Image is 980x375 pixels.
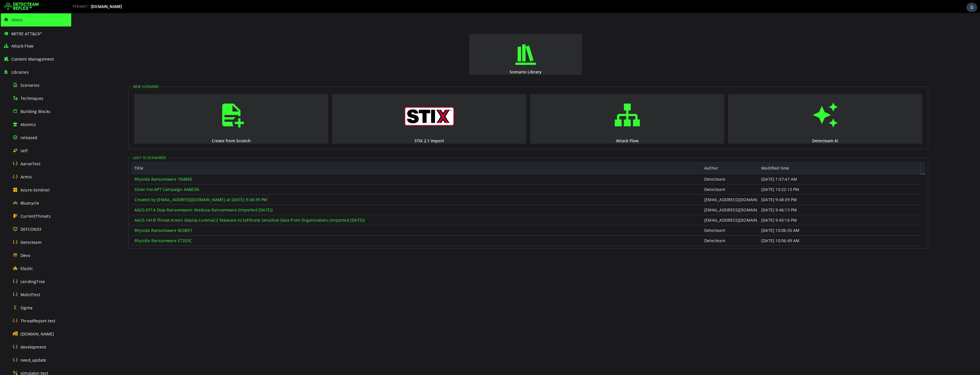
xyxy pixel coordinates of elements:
div: Task Notifications [966,3,977,12]
div: [EMAIL_ADDRESS][DOMAIN_NAME] [630,202,687,212]
a: Rhysida Ransomware 8C0BE7 [63,215,121,220]
a: Rhysida Ransomware E7203C [63,225,121,230]
div: [EMAIL_ADDRESS][DOMAIN_NAME] [630,192,687,202]
a: Silver Fox APT Campaign AABED6 [63,174,128,179]
span: Azure-Sentinel [21,187,50,193]
div: Author [630,149,687,161]
span: need_update [21,357,46,363]
div: Scenario Library [397,56,511,61]
span: Armis [21,174,32,180]
span: Scenarios [21,83,40,88]
button: STIX 2.1 import [261,81,455,131]
div: Detecteam [630,171,687,182]
sup: ® [40,32,42,34]
span: MohitTest [21,292,40,297]
div: [DATE] 7:59:22 AM [687,233,849,243]
span: Libraries [11,69,29,75]
div: [DATE] 10:06:49 AM [687,222,849,233]
legend: Last 10 scenarios [60,142,97,147]
a: AA25-071A Stop Ransomware: Medusa Ransomware (imported [DATE]) [63,194,201,199]
button: Scenario Library [398,21,511,62]
span: Home [11,17,23,22]
div: Modified time [687,149,849,161]
span: Atomics [21,122,36,127]
a: Created by [EMAIL_ADDRESS][DOMAIN_NAME] at [DATE] 9:48:39 PM [63,184,196,189]
div: [DATE] 9:48:39 PM [687,182,849,192]
div: [DATE] 10:22:13 PM [687,171,849,182]
div: [DATE] 9:45:16 PM [687,202,849,212]
div: [DATE] 1:57:47 AM [687,161,849,171]
span: Attack Flow [11,43,33,49]
span: Content Management [11,56,54,62]
div: Detecteam [630,222,687,233]
span: DEFCON33 [21,226,42,232]
button: Attack Flow [459,81,653,131]
div: STIX 2.1 import [260,125,456,130]
span: Devo [21,253,30,258]
div: Title [60,149,630,161]
div: Attack Flow [458,125,654,130]
span: Building Blocks [21,109,50,114]
span: released [21,135,38,140]
span: TENANT: [72,5,89,9]
span: ThreatReport-test [21,318,55,324]
div: Detecteam [630,161,687,171]
span: [DOMAIN_NAME] [91,4,122,9]
span: Detecteam [21,240,42,245]
span: self [21,148,28,153]
img: logo_stix.svg [333,94,383,113]
span: CurrentThreats [21,213,51,219]
span: LendingTree [21,279,45,284]
span: [DOMAIN_NAME] [21,331,54,337]
div: [DATE] 9:46:13 PM [687,192,849,202]
a: AA25-141B Threat Actors Deploy LummaC2 Malware to Exfiltrate Sensitive Data from Organizations (i... [63,204,293,210]
div: [EMAIL_ADDRESS][DOMAIN_NAME] [630,182,687,192]
span: AaronTest [21,161,40,166]
span: Sigma [21,305,32,310]
button: Detecteam AI [657,81,851,131]
span: MITRE ATT&CK [11,31,42,36]
a: Rhysida Ransomware 7D486E [63,163,121,169]
legend: New Scenario [60,71,90,76]
img: Detecteam logo [4,2,39,11]
button: Create from Scratch [63,81,257,131]
span: development [21,344,46,350]
div: Detecteam AI [656,125,852,130]
div: Detecteam [630,212,687,222]
div: Admin User [630,233,687,243]
div: [DATE] 10:06:55 AM [687,212,849,222]
span: Bluecycle [21,200,39,206]
span: Techniques [21,96,43,101]
span: Elastic [21,266,33,271]
div: Create from Scratch [62,125,258,130]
